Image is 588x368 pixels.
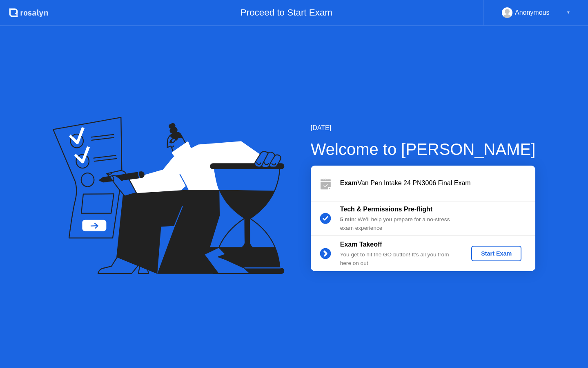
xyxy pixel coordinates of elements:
div: You get to hit the GO button! It’s all you from here on out [340,251,458,267]
b: Exam Takeoff [340,241,382,248]
div: ▼ [566,7,570,18]
div: Anonymous [515,7,550,18]
b: Exam [340,180,358,186]
div: [DATE] [311,123,536,133]
div: Van Pen Intake 24 PN3006 Final Exam [340,178,535,188]
button: Start Exam [471,246,521,261]
b: Tech & Permissions Pre-flight [340,206,432,213]
b: 5 min [340,216,355,222]
div: : We’ll help you prepare for a no-stress exam experience [340,215,458,232]
div: Start Exam [474,250,518,257]
div: Welcome to [PERSON_NAME] [311,137,536,162]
